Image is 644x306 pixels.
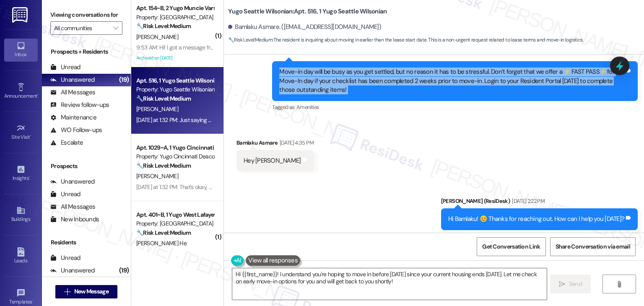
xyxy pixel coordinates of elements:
[64,288,70,295] i: 
[50,266,95,275] div: Unanswered
[50,126,102,135] div: WO Follow-ups
[50,113,96,122] div: Maintenance
[4,203,38,226] a: Buildings
[42,162,131,171] div: Prospects
[50,138,83,147] div: Escalate
[279,67,624,94] div: Move-in day will be busy as you get settled, but no reason it has to be stressful. Don’t forget t...
[441,197,638,208] div: [PERSON_NAME] (ResiDesk)
[441,230,638,242] div: Tagged as:
[50,88,95,97] div: All Messages
[448,215,624,223] div: Hi Bamlaku! 😊 Thanks for reaching out. How can I help you [DATE]?
[12,7,29,23] img: ResiDesk Logo
[550,237,636,256] button: Share Conversation via email
[232,268,546,300] textarea: Hi {{first_name}}! I understand you're hoping to move in before [DATE] since your current housing...
[117,264,131,277] div: (19)
[228,36,273,43] strong: 🔧 Risk Level: Medium
[272,101,638,113] div: Tagged as:
[32,298,34,303] span: •
[30,133,31,139] span: •
[482,242,540,251] span: Get Conversation Link
[296,104,319,111] span: Amenities
[136,22,191,30] strong: 🔧 Risk Level: Medium
[228,23,381,31] div: Bamlaku Asmare. ([EMAIL_ADDRESS][DOMAIN_NAME])
[4,245,38,267] a: Leads
[50,8,122,21] label: Viewing conversations for
[136,76,214,85] div: Apt. 516, 1 Yugo Seattle Wilsonian
[136,4,214,13] div: Apt. 154~B, 2 Yugo Muncie Varsity House
[4,39,38,61] a: Inbox
[136,13,214,22] div: Property: [GEOGRAPHIC_DATA]
[228,7,387,16] b: Yugo Seattle Wilsonian: Apt. 516, 1 Yugo Seattle Wilsonian
[136,162,191,169] strong: 🔧 Risk Level: Medium
[228,36,583,44] span: : The resident is inquiring about moving in earlier than the lease start date. This is a non-urge...
[136,210,214,219] div: Apt. 401~B, 1 Yugo West Lafayette River Market
[50,190,80,199] div: Unread
[136,95,191,102] strong: 🔧 Risk Level: Medium
[74,287,109,296] span: New Message
[136,239,187,247] span: [PERSON_NAME] He
[50,101,109,109] div: Review follow-ups
[135,53,215,63] div: Archived on [DATE]
[136,105,178,113] span: [PERSON_NAME]
[465,233,492,240] span: Call request
[54,21,109,35] input: All communities
[136,143,214,152] div: Apt. 1029~A, 1 Yugo Cincinnati Deacon
[136,172,178,180] span: [PERSON_NAME]
[42,238,131,247] div: Residents
[278,138,314,147] div: [DATE] 4:35 PM
[559,281,565,288] i: 
[136,219,214,228] div: Property: [GEOGRAPHIC_DATA]
[29,174,30,180] span: •
[42,47,131,56] div: Prospects + Residents
[244,156,301,165] div: Hey [PERSON_NAME]
[556,242,630,251] span: Share Conversation via email
[50,202,95,211] div: All Messages
[510,197,545,205] div: [DATE] 2:22 PM
[117,73,131,86] div: (19)
[136,183,311,191] div: [DATE] at 1:32 PM: That's okay, she moved in [DATE], so it's fine. Thank you
[236,138,314,150] div: Bamlaku Asmare
[4,162,38,185] a: Insights •
[136,229,191,236] strong: 🔧 Risk Level: Medium
[477,237,545,256] button: Get Conversation Link
[136,116,584,124] div: [DATE] at 1:32 PM: Just saying hi. But i did have a question. is there any way i can move in earl...
[569,280,582,288] span: Send
[136,33,178,41] span: [PERSON_NAME]
[113,25,118,31] i: 
[50,254,80,262] div: Unread
[37,92,39,98] span: •
[50,63,80,72] div: Unread
[50,215,99,224] div: New Inbounds
[136,85,214,94] div: Property: Yugo Seattle Wilsonian
[50,75,95,84] div: Unanswered
[550,275,591,293] button: Send
[136,152,214,161] div: Property: Yugo Cincinnati Deacon
[50,177,95,186] div: Unanswered
[4,121,38,144] a: Site Visit •
[55,285,117,298] button: New Message
[616,281,622,288] i: 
